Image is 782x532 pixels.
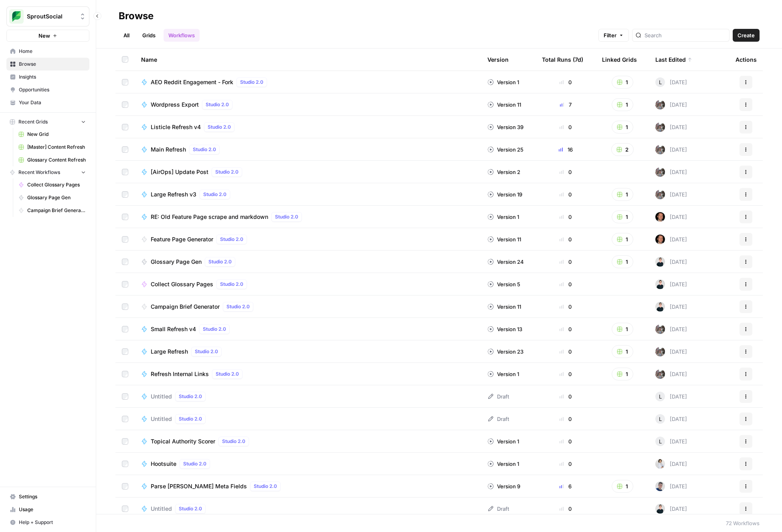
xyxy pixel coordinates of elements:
div: 0 [542,392,589,401]
span: Studio 2.0 [254,483,277,490]
span: Studio 2.0 [179,393,202,400]
a: Settings [6,490,89,503]
span: Untitled [151,505,172,513]
div: Draft [487,505,509,513]
a: Collect Glossary Pages [15,178,89,191]
span: Hootsuite [151,460,176,468]
button: Help + Support [6,516,89,529]
div: Version 19 [487,190,522,198]
span: Studio 2.0 [222,438,245,445]
div: [DATE] [655,145,687,154]
img: a2mlt6f1nb2jhzcjxsuraj5rj4vi [655,190,665,199]
span: Untitled [151,415,172,423]
input: Search [645,31,726,39]
button: 1 [612,345,633,358]
button: 1 [612,323,633,336]
div: 7 [542,101,589,109]
div: Actions [736,49,757,71]
img: n9xndi5lwoeq5etgtp70d9fpgdjr [655,504,665,514]
a: HootsuiteStudio 2.0 [141,459,475,469]
div: Version 11 [487,101,521,109]
a: Campaign Brief GeneratorStudio 2.0 [141,302,475,312]
a: [Master] Content Refresh [15,141,89,154]
span: L [659,437,662,445]
div: Version 11 [487,235,521,243]
div: Version 39 [487,123,523,131]
div: [DATE] [655,212,687,222]
div: 0 [542,168,589,176]
span: Studio 2.0 [215,168,238,176]
span: Your Data [19,99,86,106]
div: [DATE] [655,257,687,267]
span: Studio 2.0 [240,79,263,86]
span: Studio 2.0 [203,191,226,198]
a: Main RefreshStudio 2.0 [141,145,475,154]
span: Parse [PERSON_NAME] Meta Fields [151,482,247,490]
div: Name [141,49,475,71]
div: [DATE] [655,302,687,312]
span: L [659,78,662,86]
span: Glossary Content Refresh [27,156,86,164]
span: L [659,415,662,423]
div: Version 5 [487,280,520,288]
img: a2mlt6f1nb2jhzcjxsuraj5rj4vi [655,100,665,109]
span: Home [19,48,86,55]
div: Version 1 [487,437,519,445]
div: 0 [542,415,589,423]
a: Glossary Page GenStudio 2.0 [141,257,475,267]
a: Small Refresh v4Studio 2.0 [141,324,475,334]
span: Studio 2.0 [183,460,206,467]
div: Version 13 [487,325,522,333]
span: Feature Page Generator [151,235,213,243]
button: 1 [612,480,633,493]
div: Version 25 [487,146,523,154]
button: 1 [612,121,633,134]
div: [DATE] [655,235,687,244]
span: Campaign Brief Generator [151,303,220,311]
span: Glossary Page Gen [27,194,86,201]
span: Studio 2.0 [206,101,229,108]
div: 0 [542,325,589,333]
a: UntitledStudio 2.0 [141,414,475,424]
a: Usage [6,503,89,516]
a: RE: Old Feature Page scrape and markdownStudio 2.0 [141,212,475,222]
img: a2mlt6f1nb2jhzcjxsuraj5rj4vi [655,369,665,379]
img: a2mlt6f1nb2jhzcjxsuraj5rj4vi [655,347,665,356]
button: 1 [612,368,633,380]
a: Insights [6,71,89,83]
a: Opportunities [6,83,89,96]
div: 6 [542,482,589,490]
a: Refresh Internal LinksStudio 2.0 [141,369,475,379]
span: Wordpress Export [151,101,199,109]
div: [DATE] [655,324,687,334]
button: 1 [612,76,633,89]
button: Create [733,29,760,42]
span: Studio 2.0 [208,258,232,265]
img: nq2kc3u3u5yccw6vvrfdeusiiz4x [655,235,665,244]
div: [DATE] [655,392,687,401]
a: Feature Page GeneratorStudio 2.0 [141,235,475,244]
span: New [38,32,50,40]
a: UntitledStudio 2.0 [141,504,475,514]
div: 0 [542,190,589,198]
div: [DATE] [655,369,687,379]
span: Collect Glossary Pages [27,181,86,188]
img: n9xndi5lwoeq5etgtp70d9fpgdjr [655,302,665,312]
a: Large Refresh v3Studio 2.0 [141,190,475,199]
span: Small Refresh v4 [151,325,196,333]
div: 0 [542,123,589,131]
div: Draft [487,415,509,423]
span: AEO Reddit Engagement - Fork [151,78,233,86]
img: a2mlt6f1nb2jhzcjxsuraj5rj4vi [655,324,665,334]
span: Glossary Page Gen [151,258,202,266]
div: 0 [542,258,589,266]
div: Total Runs (7d) [542,49,583,71]
div: Version 1 [487,213,519,221]
a: Collect Glossary PagesStudio 2.0 [141,279,475,289]
span: Studio 2.0 [203,326,226,333]
div: Version 1 [487,370,519,378]
div: 0 [542,437,589,445]
span: Settings [19,493,86,500]
div: Version 1 [487,460,519,468]
img: a2mlt6f1nb2jhzcjxsuraj5rj4vi [655,167,665,177]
